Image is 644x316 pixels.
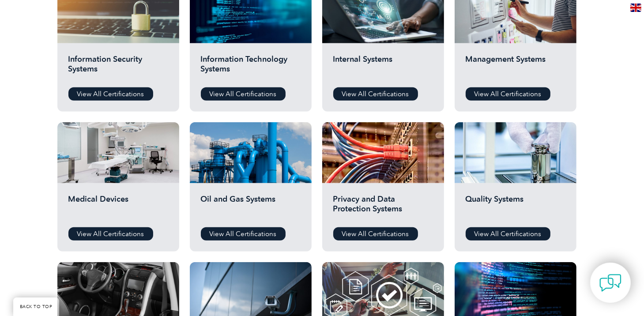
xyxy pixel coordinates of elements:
img: en [630,4,641,12]
img: contact-chat.png [599,272,621,294]
a: View All Certifications [466,227,550,241]
h2: Management Systems [466,54,565,81]
a: View All Certifications [333,87,418,101]
a: View All Certifications [333,227,418,241]
a: View All Certifications [68,227,153,241]
h2: Quality Systems [466,194,565,221]
a: View All Certifications [201,87,286,101]
h2: Information Security Systems [68,54,168,81]
h2: Internal Systems [333,54,433,81]
a: View All Certifications [68,87,153,101]
a: View All Certifications [201,227,286,241]
a: BACK TO TOP [13,297,59,316]
a: View All Certifications [466,87,550,101]
h2: Oil and Gas Systems [201,194,301,221]
h2: Privacy and Data Protection Systems [333,194,433,221]
h2: Information Technology Systems [201,54,301,81]
h2: Medical Devices [68,194,168,221]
